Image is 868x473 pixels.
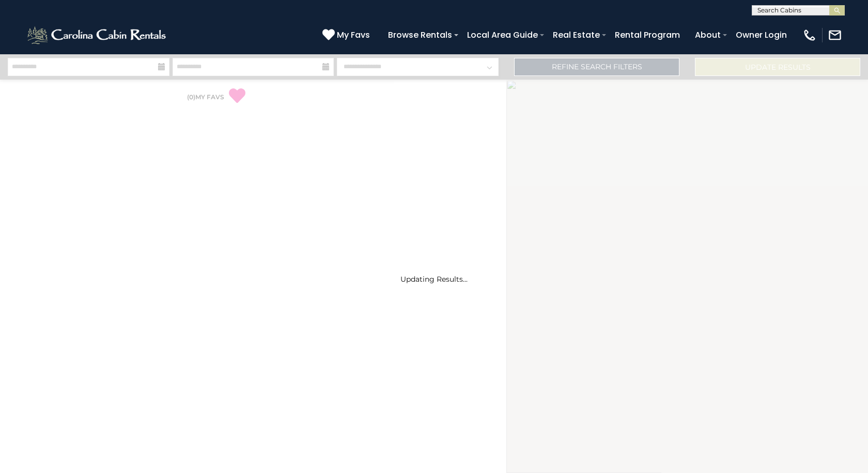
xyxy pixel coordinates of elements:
a: Local Area Guide [462,26,543,44]
span: My Favs [337,28,370,41]
a: Browse Rentals [383,26,457,44]
a: My Favs [322,28,373,42]
a: About [690,26,726,44]
img: mail-regular-white.png [828,28,842,42]
a: Real Estate [548,26,605,44]
a: Rental Program [610,26,685,44]
a: Owner Login [731,26,792,44]
img: phone-regular-white.png [802,28,817,42]
img: White-1-2.png [26,25,169,45]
